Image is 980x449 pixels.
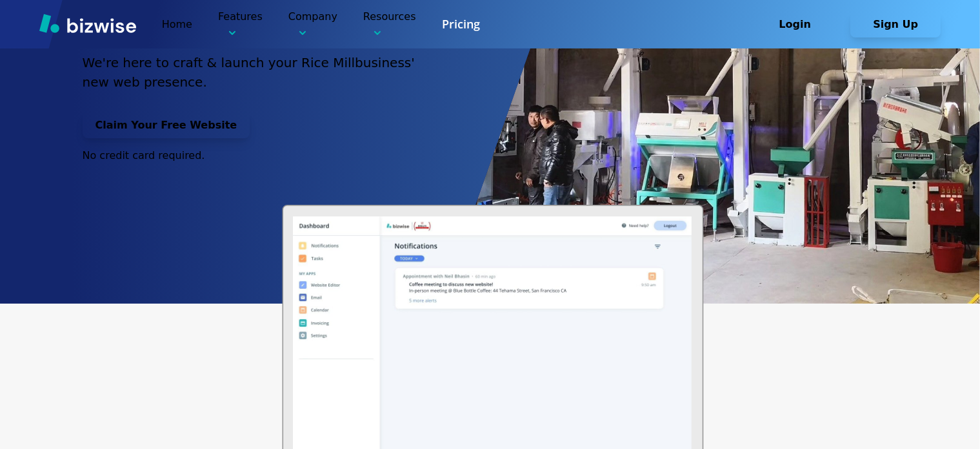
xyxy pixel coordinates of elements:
[83,119,250,131] a: Claim Your Free Website
[39,14,136,33] img: Bizwise Logo
[218,9,263,39] p: Features
[288,9,337,39] p: Company
[442,16,480,32] a: Pricing
[83,112,250,138] button: Claim Your Free Website
[83,149,441,163] p: No credit card required.
[162,18,192,30] a: Home
[850,18,941,30] a: Sign Up
[750,18,850,30] a: Login
[750,12,840,37] button: Login
[850,12,941,37] button: Sign Up
[83,53,441,92] p: We're here to craft & launch your Rice Mill business' new web presence.
[363,9,416,39] p: Resources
